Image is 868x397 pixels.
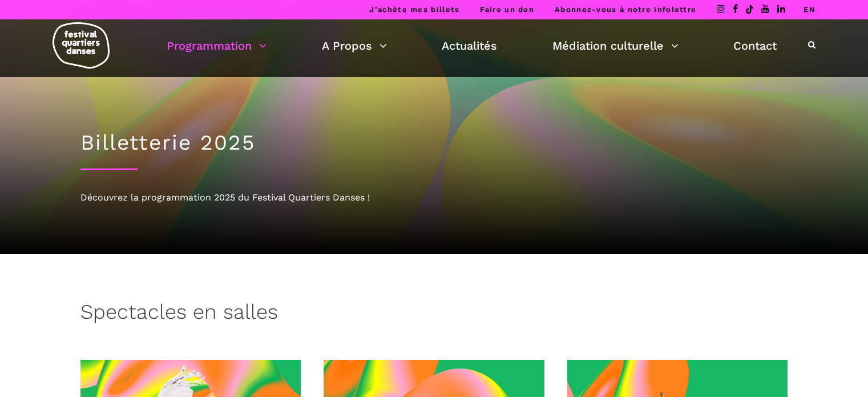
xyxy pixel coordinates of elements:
[480,5,534,14] a: Faire un don
[733,36,777,55] a: Contact
[442,36,497,55] a: Actualités
[552,36,679,55] a: Médiation culturelle
[80,190,788,205] div: Découvrez la programmation 2025 du Festival Quartiers Danses !
[167,36,267,55] a: Programmation
[80,130,788,155] h1: Billetterie 2025
[322,36,387,55] a: A Propos
[555,5,696,14] a: Abonnez-vous à notre infolettre
[369,5,459,14] a: J’achète mes billets
[80,300,278,328] h3: Spectacles en salles
[804,5,815,14] a: EN
[53,22,110,69] img: logo-fqd-med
